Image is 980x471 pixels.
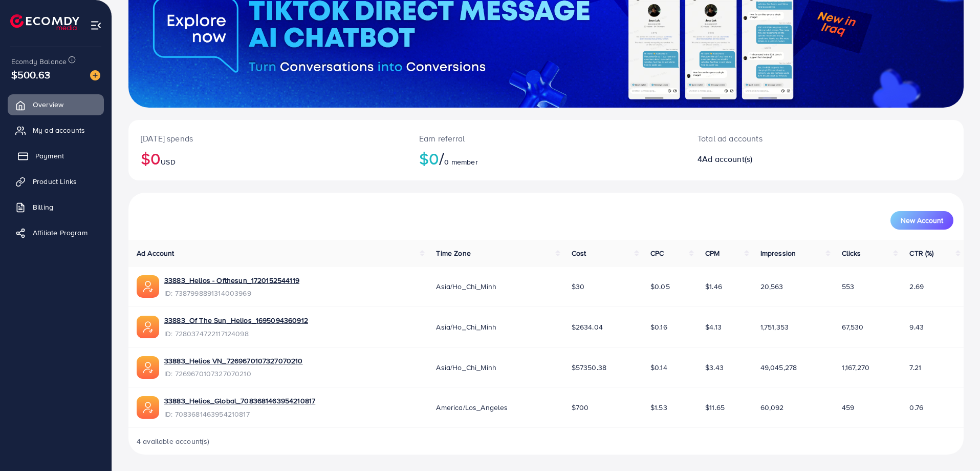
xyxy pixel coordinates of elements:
[698,154,882,164] h2: 4
[33,99,63,110] span: Overview
[439,147,444,170] span: /
[842,362,869,373] span: 1,167,270
[842,402,854,413] span: 459
[164,315,308,325] a: 33883_Of The Sun_Helios_1695094360912
[650,362,667,373] span: $0.14
[8,146,104,166] a: Payment
[650,402,667,413] span: $1.53
[164,275,299,285] a: 33883_Helios - Ofthesun_1720152544119
[164,396,315,406] a: 33883_Helios_Global_7083681463954210817
[444,157,477,167] span: 0 member
[436,281,496,292] span: Asia/Ho_Chi_Minh
[8,120,104,140] a: My ad accounts
[164,288,299,298] span: ID: 7387998891314003969
[705,362,724,373] span: $3.43
[33,176,77,187] span: Product Links
[11,56,67,67] span: Ecomdy Balance
[842,281,854,292] span: 553
[698,132,882,145] p: Total ad accounts
[90,19,102,31] img: menu
[705,248,720,258] span: CPM
[35,151,64,161] span: Payment
[909,362,921,373] span: 7.21
[137,248,175,258] span: Ad Account
[760,402,784,413] span: 60,092
[937,425,972,463] iframe: Chat
[436,402,508,413] span: America/Los_Angeles
[705,281,722,292] span: $1.46
[10,14,79,30] img: logo
[572,248,586,258] span: Cost
[702,153,752,165] span: Ad account(s)
[705,402,725,413] span: $11.65
[650,322,667,332] span: $0.16
[137,356,159,379] img: ic-ads-acc.e4c84228.svg
[909,322,924,332] span: 9.43
[760,248,796,258] span: Impression
[650,248,664,258] span: CPC
[137,316,159,338] img: ic-ads-acc.e4c84228.svg
[164,368,303,379] span: ID: 7269670107327070210
[572,322,603,332] span: $2634.04
[572,281,584,292] span: $30
[760,322,789,332] span: 1,751,353
[419,132,673,145] p: Earn referral
[842,322,864,332] span: 67,530
[164,329,308,339] span: ID: 7280374722117124098
[161,157,175,167] span: USD
[164,356,303,366] a: 33883_Helios VN_7269670107327070210
[705,322,722,332] span: $4.13
[137,396,159,419] img: ic-ads-acc.e4c84228.svg
[650,281,670,292] span: $0.05
[909,248,933,258] span: CTR (%)
[436,322,496,332] span: Asia/Ho_Chi_Minh
[8,171,104,192] a: Product Links
[436,248,470,258] span: Time Zone
[33,202,53,212] span: Billing
[164,409,315,419] span: ID: 7083681463954210817
[33,125,85,135] span: My ad accounts
[8,222,104,243] a: Affiliate Program
[8,197,104,217] a: Billing
[137,436,210,446] span: 4 available account(s)
[141,149,395,168] h2: $0
[909,281,924,292] span: 2.69
[141,132,395,145] p: [DATE] spends
[419,149,673,168] h2: $0
[901,217,943,224] span: New Account
[760,362,797,373] span: 49,045,278
[33,228,88,238] span: Affiliate Program
[8,94,104,115] a: Overview
[890,211,953,230] button: New Account
[842,248,861,258] span: Clicks
[137,275,159,298] img: ic-ads-acc.e4c84228.svg
[909,402,923,413] span: 0.76
[11,67,50,82] span: $500.63
[760,281,783,292] span: 20,563
[572,362,606,373] span: $57350.38
[572,402,589,413] span: $700
[90,70,100,80] img: image
[436,362,496,373] span: Asia/Ho_Chi_Minh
